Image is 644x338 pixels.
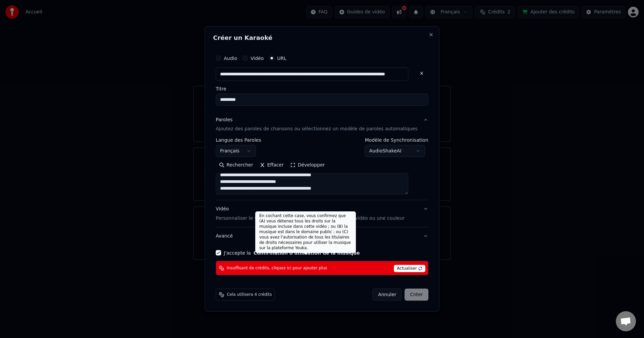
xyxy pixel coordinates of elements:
button: ParolesAjoutez des paroles de chansons ou sélectionnez un modèle de paroles automatiques [216,111,428,138]
span: Actualiser [394,265,425,272]
div: Vidéo [216,206,405,222]
button: Développer [287,160,328,171]
p: Ajoutez des paroles de chansons ou sélectionnez un modèle de paroles automatiques [216,126,418,132]
label: Titre [216,86,428,91]
p: Personnaliser le vidéo de karaoké : utiliser une image, une vidéo ou une couleur [216,215,405,222]
div: Paroles [216,116,232,123]
label: Modèle de Synchronisation [365,138,428,142]
div: En cochant cette case, vous confirmez que (A) vous détenez tous les droits sur la musique incluse... [255,211,356,253]
label: J'accepte la [224,251,360,255]
button: J'accepte la [254,251,360,255]
button: Rechercher [216,160,256,171]
span: Insuffisant de crédits, cliquez ici pour ajouter plus [227,265,327,271]
button: Annuler [372,289,402,301]
label: Vidéo [251,56,264,60]
label: URL [277,56,286,60]
label: Langue des Paroles [216,138,261,142]
h2: Créer un Karaoké [213,35,431,41]
div: ParolesAjoutez des paroles de chansons ou sélectionnez un modèle de paroles automatiques [216,138,428,200]
button: VidéoPersonnaliser le vidéo de karaoké : utiliser une image, une vidéo ou une couleur [216,200,428,227]
span: Cela utilisera 4 crédits [227,292,272,297]
label: Audio [224,56,237,60]
button: Effacer [256,160,287,171]
button: Avancé [216,227,428,245]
